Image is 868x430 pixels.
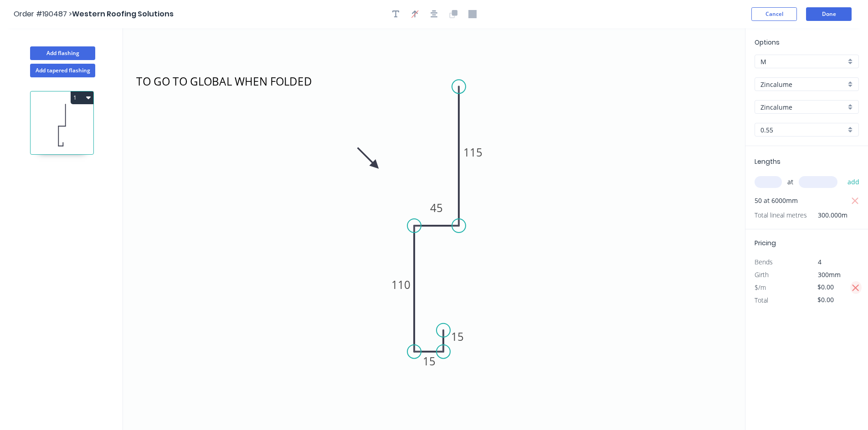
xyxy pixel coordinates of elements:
span: Girth [755,270,769,279]
span: Lengths [755,157,781,166]
tspan: 115 [463,145,483,160]
span: at [787,176,793,188]
span: Order #190487 > [14,9,72,19]
span: 300mm [818,270,841,279]
input: Price level [760,57,846,66]
input: Material [760,80,846,89]
input: Colour [760,102,846,112]
tspan: 15 [423,354,436,369]
button: Add tapered flashing [30,64,95,77]
span: Western Roofing Solutions [72,9,174,19]
tspan: 110 [391,277,411,292]
span: 4 [818,258,822,266]
button: Add flashing [30,46,95,60]
button: add [843,174,864,190]
span: Pricing [755,238,776,248]
textarea: TO GO TO GLOBAL WHEN FOLDED [134,71,319,105]
button: Done [806,7,852,21]
button: Cancel [751,7,797,21]
span: Options [755,38,780,47]
span: Total [755,296,768,304]
span: 50 at 6000mm [755,194,798,207]
span: $/m [755,283,766,292]
span: Total lineal metres [755,209,807,222]
span: 300.000m [807,209,847,222]
button: 1 [71,91,93,104]
tspan: 45 [430,200,443,215]
tspan: 15 [451,329,464,344]
span: Bends [755,258,773,266]
input: Thickness [760,125,846,135]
